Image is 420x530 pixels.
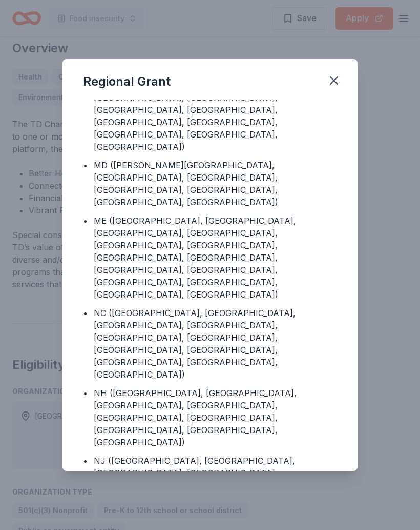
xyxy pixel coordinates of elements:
div: MD ([PERSON_NAME][GEOGRAPHIC_DATA], [GEOGRAPHIC_DATA], [GEOGRAPHIC_DATA], [GEOGRAPHIC_DATA], [GEO... [94,159,337,208]
div: • [83,214,88,227]
div: ME ([GEOGRAPHIC_DATA], [GEOGRAPHIC_DATA], [GEOGRAPHIC_DATA], [GEOGRAPHIC_DATA], [GEOGRAPHIC_DATA]... [94,214,337,301]
div: NH ([GEOGRAPHIC_DATA], [GEOGRAPHIC_DATA], [GEOGRAPHIC_DATA], [GEOGRAPHIC_DATA], [GEOGRAPHIC_DATA]... [94,387,337,448]
div: • [83,159,88,171]
div: Regional Grant [83,73,171,90]
div: • [83,307,88,319]
div: NC ([GEOGRAPHIC_DATA], [GEOGRAPHIC_DATA], [GEOGRAPHIC_DATA], [GEOGRAPHIC_DATA], [GEOGRAPHIC_DATA]... [94,307,337,381]
div: • [83,387,88,399]
div: • [83,455,88,467]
